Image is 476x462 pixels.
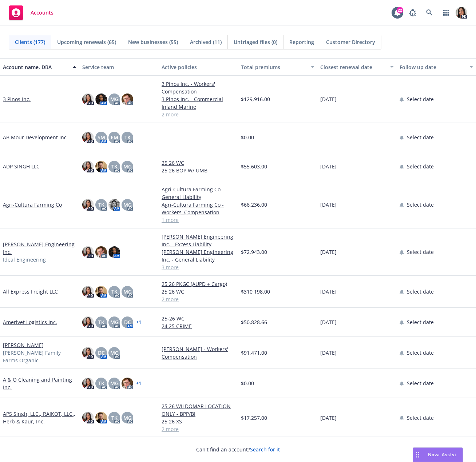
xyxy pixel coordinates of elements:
[95,93,107,105] img: photo
[407,134,434,141] span: Select date
[95,246,107,258] img: photo
[95,286,107,298] img: photo
[320,134,322,141] span: -
[407,201,434,208] span: Select date
[241,318,267,326] span: $50,828.66
[241,349,267,357] span: $91,471.00
[95,412,107,423] img: photo
[3,201,62,208] a: Agri-Cultura Farming Co
[3,349,76,364] span: [PERSON_NAME] Family Farms Organic
[3,410,76,425] a: APS Singh, LLC., RAIKOT, LLC., Herb & Kaur, Inc.
[98,349,105,357] span: DC
[82,316,94,328] img: photo
[123,414,132,422] span: MG
[31,10,53,16] span: Accounts
[162,379,163,387] span: -
[320,318,337,326] span: [DATE]
[3,134,67,141] a: AB Mour Development Inc
[320,95,337,103] span: [DATE]
[111,414,118,422] span: TK
[162,80,235,95] a: 3 Pinos Inc. - Workers' Compensation
[162,288,235,295] a: 25 26 WC
[162,167,235,174] a: 25 26 BOP W/ UMB
[320,349,337,357] span: [DATE]
[422,5,437,20] a: Search
[162,322,235,330] a: 24 25 CRIME
[3,256,46,263] span: Ideal Engineering
[190,38,222,46] span: Archived (11)
[82,347,94,359] img: photo
[162,345,235,361] a: [PERSON_NAME] - Workers' Compensation
[98,318,104,326] span: TK
[162,159,235,167] a: 25 26 WC
[320,379,322,387] span: -
[250,446,280,453] a: Search for it
[196,446,280,453] span: Can't find an account?
[111,163,118,170] span: TK
[110,379,119,387] span: MG
[407,379,434,387] span: Select date
[238,58,317,76] button: Total premiums
[162,315,235,322] a: 25-26 WC
[110,95,119,103] span: MG
[405,5,420,20] a: Report a Bug
[397,58,476,76] button: Follow up date
[111,134,118,141] span: EM
[82,63,156,71] div: Service team
[241,414,267,422] span: $17,257.00
[456,7,467,19] img: photo
[234,38,277,46] span: Untriaged files (0)
[162,263,235,271] a: 3 more
[162,134,163,141] span: -
[326,38,375,46] span: Customer Directory
[320,414,337,422] span: [DATE]
[124,134,131,141] span: TK
[407,95,434,103] span: Select date
[82,161,94,172] img: photo
[241,379,254,387] span: $0.00
[320,288,337,295] span: [DATE]
[407,163,434,170] span: Select date
[413,448,422,462] div: Drag to move
[79,58,159,76] button: Service team
[15,38,45,46] span: Clients (177)
[123,201,132,208] span: MG
[317,58,397,76] button: Closest renewal date
[320,248,337,256] span: [DATE]
[241,248,267,256] span: $72,943.00
[6,3,56,23] a: Accounts
[3,163,40,170] a: ADP SINGH LLC
[241,63,306,71] div: Total premiums
[241,163,267,170] span: $55,603.00
[3,341,44,349] a: [PERSON_NAME]
[110,349,118,357] span: MC
[162,425,235,433] a: 2 more
[108,246,120,258] img: photo
[428,451,457,458] span: Nova Assist
[136,381,141,386] a: + 1
[98,379,104,387] span: TK
[3,376,76,391] a: A & O Cleaning and Painting Inc.
[98,201,104,208] span: TK
[320,63,386,71] div: Closest renewal date
[162,295,235,303] a: 2 more
[122,378,133,389] img: photo
[407,414,434,422] span: Select date
[397,7,403,13] div: 22
[320,201,337,208] span: [DATE]
[162,402,235,418] a: 25 26 WILDOMAR LOCATION ONLY - BPP/BI
[241,95,270,103] span: $129,916.00
[98,134,105,141] span: SM
[57,38,116,46] span: Upcoming renewals (65)
[407,288,434,295] span: Select date
[407,349,434,357] span: Select date
[82,378,94,389] img: photo
[111,288,118,295] span: TK
[162,233,235,248] a: [PERSON_NAME] Engineering Inc. - Excess Liability
[124,318,131,326] span: DC
[241,201,267,208] span: $66,236.00
[122,93,133,105] img: photo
